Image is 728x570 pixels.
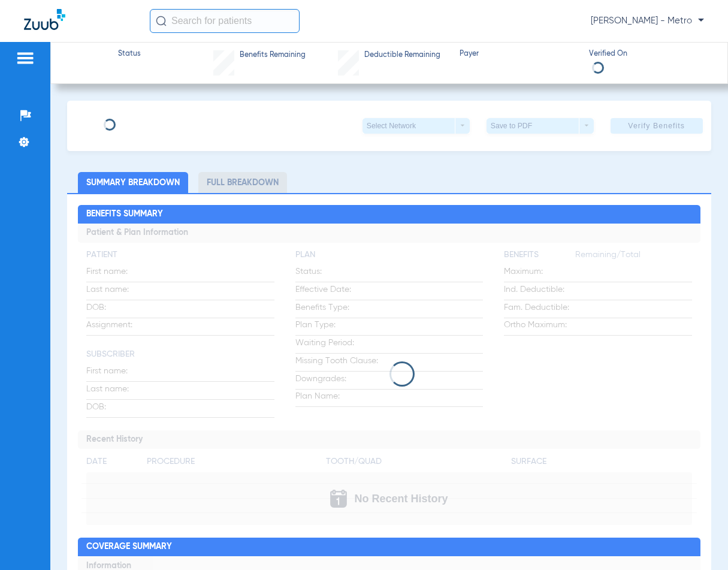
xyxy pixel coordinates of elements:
[16,51,35,65] img: hamburger-icon
[78,172,188,193] li: Summary Breakdown
[589,49,708,60] span: Verified On
[198,172,287,193] li: Full Breakdown
[591,15,704,27] span: [PERSON_NAME] - Metro
[24,9,65,30] img: Zuub Logo
[240,50,306,61] span: Benefits Remaining
[460,49,579,60] span: Payer
[78,538,700,557] h2: Coverage Summary
[150,9,300,33] input: Search for patients
[78,205,700,224] h2: Benefits Summary
[118,49,141,60] span: Status
[156,16,167,26] img: Search Icon
[364,50,440,61] span: Deductible Remaining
